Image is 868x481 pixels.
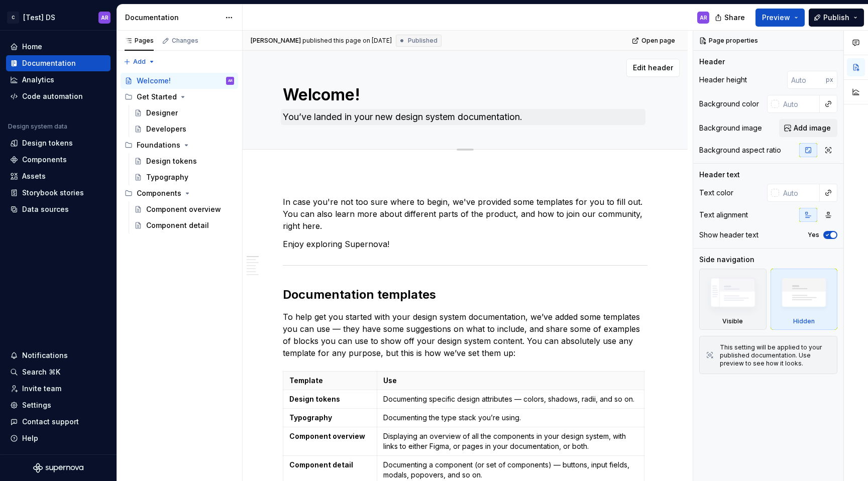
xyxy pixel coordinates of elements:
[6,88,111,104] a: Code automation
[130,105,238,121] a: Designer
[101,14,108,22] div: AR
[779,95,820,113] input: Auto
[699,210,748,220] div: Text alignment
[130,153,238,169] a: Design tokens
[826,76,833,84] p: px
[779,119,837,137] button: Add image
[121,73,238,89] a: Welcome!AR
[172,37,198,45] div: Changes
[823,13,849,23] span: Publish
[6,39,111,55] a: Home
[8,123,67,131] div: Design system data
[121,55,158,69] button: Add
[720,343,831,368] div: This setting will be applied to your published documentation. Use preview to see how it looks.
[130,217,238,233] a: Component detail
[6,72,111,88] a: Analytics
[33,463,83,473] a: Supernova Logo
[809,9,864,27] button: Publish
[6,185,111,201] a: Storybook stories
[283,311,647,359] p: To help get you started with your design system documentation, we’ve added some templates you can...
[22,171,46,181] div: Assets
[771,269,838,330] div: Hidden
[146,204,221,214] div: Component overview
[281,109,645,125] textarea: You’ve landed in your new design system documentation.
[146,220,209,230] div: Component detail
[121,137,238,153] div: Foundations
[281,83,645,107] textarea: Welcome!
[383,394,637,404] p: Documenting specific design attributes — colors, shadows, radii, and so on.
[408,37,438,45] span: Published
[121,185,238,201] div: Components
[22,433,38,443] div: Help
[22,400,51,410] div: Settings
[283,196,647,232] p: In case you're not too sure where to begin, we've provided some templates for you to fill out. Yo...
[130,201,238,217] a: Component overview
[699,188,733,198] div: Text color
[722,317,743,325] div: Visible
[793,317,815,325] div: Hidden
[125,13,220,23] div: Documentation
[699,145,781,155] div: Background aspect ratio
[6,430,111,446] button: Help
[699,57,725,67] div: Header
[22,42,42,52] div: Home
[710,9,751,27] button: Share
[633,63,673,73] span: Edit header
[383,460,637,480] p: Documenting a component (or set of components) — buttons, input fields, modals, popovers, and so on.
[6,347,111,364] button: Notifications
[699,170,740,180] div: Header text
[755,9,805,27] button: Preview
[251,37,301,45] span: [PERSON_NAME]
[22,417,79,427] div: Contact support
[283,287,647,303] h2: Documentation templates
[133,58,146,66] span: Add
[146,156,197,166] div: Design tokens
[699,230,758,240] div: Show header text
[22,75,54,85] div: Analytics
[787,71,826,89] input: Auto
[22,204,69,214] div: Data sources
[130,121,238,137] a: Developers
[6,152,111,168] a: Components
[6,168,111,184] a: Assets
[699,269,767,330] div: Visible
[383,376,637,386] p: Use
[6,201,111,217] a: Data sources
[125,37,154,45] div: Pages
[724,13,745,23] span: Share
[700,14,707,22] div: AR
[22,367,60,377] div: Search ⌘K
[6,414,111,430] button: Contact support
[22,188,84,198] div: Storybook stories
[779,184,820,202] input: Auto
[302,37,392,45] div: published this page on [DATE]
[289,376,371,386] p: Template
[22,58,76,68] div: Documentation
[808,231,819,239] label: Yes
[146,108,178,118] div: Designer
[6,135,111,151] a: Design tokens
[130,169,238,185] a: Typography
[641,37,675,45] span: Open page
[121,73,238,233] div: Page tree
[283,238,647,250] p: Enjoy exploring Supernova!
[626,59,680,77] button: Edit header
[6,397,111,413] a: Settings
[137,76,171,86] div: Welcome!
[699,123,762,133] div: Background image
[794,123,831,133] span: Add image
[383,431,637,451] p: Displaying an overview of all the components in your design system, with links to either Figma, o...
[629,34,680,48] a: Open page
[7,12,19,24] div: C
[121,89,238,105] div: Get Started
[699,75,747,85] div: Header height
[289,460,353,469] strong: Component detail
[22,155,67,165] div: Components
[137,92,177,102] div: Get Started
[762,13,790,23] span: Preview
[146,172,188,182] div: Typography
[6,55,111,71] a: Documentation
[699,99,759,109] div: Background color
[22,384,61,394] div: Invite team
[23,13,55,23] div: [Test] DS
